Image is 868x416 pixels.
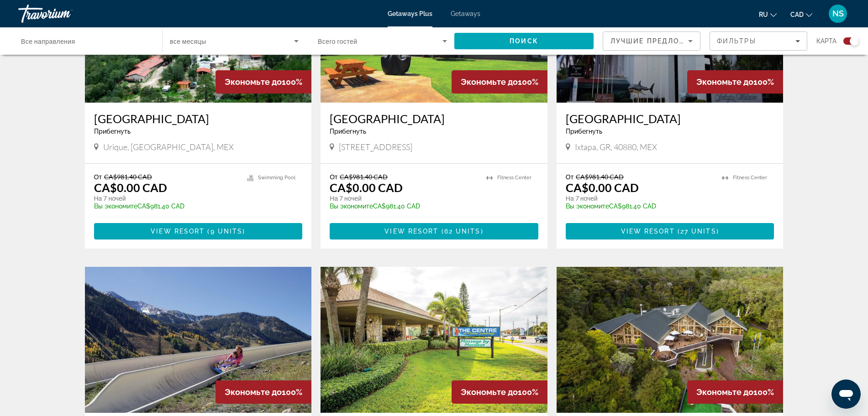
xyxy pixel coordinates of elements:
[566,203,713,210] p: CA$981.40 CAD
[339,142,412,152] span: [STREET_ADDRESS]
[330,181,403,194] p: CA$0.00 CAD
[790,8,812,21] button: Change currency
[566,112,774,125] a: [GEOGRAPHIC_DATA]
[826,4,850,23] button: User Menu
[94,112,303,125] a: [GEOGRAPHIC_DATA]
[225,387,282,397] span: Экономьте до
[497,175,531,181] span: Fitness Center
[216,380,311,404] div: 100%
[452,70,547,94] div: 100%
[566,203,609,210] span: Вы экономите
[216,70,311,94] div: 100%
[151,228,205,235] span: View Resort
[340,173,388,181] span: CA$981.40 CAD
[816,35,836,47] span: карта
[94,194,238,203] p: На 7 ночей
[759,8,777,21] button: Change language
[104,173,152,181] span: CA$981.40 CAD
[832,9,844,18] span: NS
[388,10,432,17] a: Getaways Plus
[94,173,102,181] span: От
[103,142,234,152] span: Urique, [GEOGRAPHIC_DATA], MEX
[575,142,657,152] span: Ixtapa, GR, 40880, MEX
[170,38,206,45] span: все месяцы
[621,228,675,235] span: View Resort
[831,380,861,409] iframe: Button to launch messaging window
[680,228,716,235] span: 27 units
[210,228,243,235] span: 9 units
[330,194,477,203] p: На 7 ночей
[557,267,784,413] img: Grand Mercure Puka Park, Accor Vacation Club Apartments
[94,203,137,210] span: Вы экономите
[318,38,357,45] span: Всего гостей
[94,181,167,194] p: CA$0.00 CAD
[610,37,708,45] span: Лучшие предложения
[94,223,303,239] button: View Resort(9 units)
[258,175,295,181] span: Swimming Pool
[710,31,807,51] button: Filters
[566,181,639,194] p: CA$0.00 CAD
[21,38,75,45] span: Все направления
[444,228,481,235] span: 62 units
[733,175,767,181] span: Fitness Center
[94,128,131,135] span: Прибегнуть
[330,203,373,210] span: Вы экономите
[790,11,804,18] span: CAD
[675,228,719,235] span: ( )
[461,387,518,397] span: Экономьте до
[205,228,245,235] span: ( )
[330,112,538,125] a: [GEOGRAPHIC_DATA]
[461,77,518,87] span: Экономьте до
[94,203,238,210] p: CA$981.40 CAD
[21,36,150,47] input: Select destination
[321,267,547,413] img: Ocean Landings Resort and Racquet Club
[225,77,282,87] span: Экономьте до
[452,380,547,404] div: 100%
[330,223,538,239] button: View Resort(62 units)
[696,387,753,397] span: Экономьте до
[566,173,573,181] span: От
[610,36,693,47] mat-select: Sort by
[510,37,538,45] span: Поиск
[566,223,774,239] button: View Resort(27 units)
[717,37,756,45] span: Фильтры
[85,267,312,413] img: Iron Blosam Lodge
[576,173,624,181] span: CA$981.40 CAD
[18,2,110,26] a: Travorium
[687,70,783,94] div: 100%
[454,33,594,49] button: Search
[566,128,602,135] span: Прибегнуть
[759,11,768,18] span: ru
[696,77,753,87] span: Экономьте до
[566,194,713,203] p: На 7 ночей
[330,203,477,210] p: CA$981.40 CAD
[330,173,337,181] span: От
[451,10,480,17] a: Getaways
[438,228,483,235] span: ( )
[330,128,366,135] span: Прибегнуть
[384,228,438,235] span: View Resort
[687,380,783,404] div: 100%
